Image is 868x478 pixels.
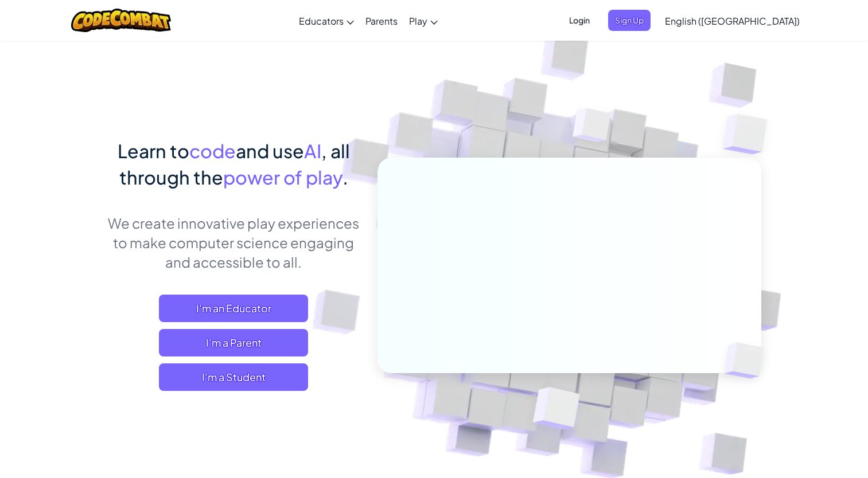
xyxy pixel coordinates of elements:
[159,363,308,391] button: I'm a Student
[293,5,360,36] a: Educators
[551,85,633,171] img: Overlap cubes
[118,139,189,162] span: Learn to
[608,10,651,31] button: Sign Up
[236,139,304,162] span: and use
[403,5,443,36] a: Play
[159,329,308,356] a: I'm a Parent
[342,166,348,189] span: .
[360,5,403,36] a: Parents
[304,139,321,162] span: AI
[189,139,236,162] span: code
[700,86,799,183] img: Overlap cubes
[223,166,342,189] span: power of play
[504,363,607,458] img: Overlap cubes
[107,213,360,272] p: We create innovative play experiences to make computer science engaging and accessible to all.
[659,5,805,36] a: English ([GEOGRAPHIC_DATA])
[665,15,800,27] span: English ([GEOGRAPHIC_DATA])
[299,15,344,27] span: Educators
[409,15,427,27] span: Play
[159,295,308,322] a: I'm an Educator
[704,319,791,402] img: Overlap cubes
[71,9,172,32] img: CodeCombat logo
[562,10,597,31] button: Login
